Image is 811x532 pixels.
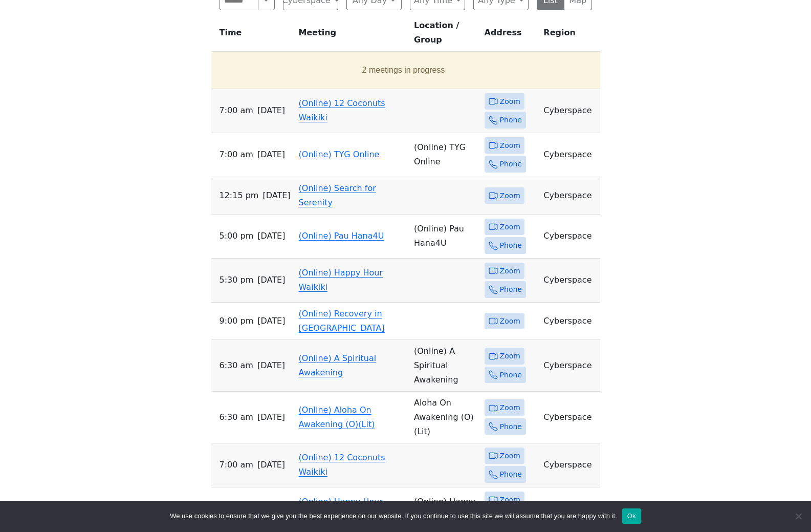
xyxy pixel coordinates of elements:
td: (Online) A Spiritual Awakening [410,340,480,392]
span: Phone [500,468,522,481]
th: Time [211,18,295,52]
a: (Online) Pau Hana4U [299,231,384,241]
td: Cyberspace [539,133,600,177]
span: 7:00 AM [220,458,253,472]
button: Ok [622,508,641,524]
span: Zoom [500,494,520,506]
th: Address [480,18,540,52]
span: Zoom [500,265,520,278]
button: 2 meetings in progress [215,56,592,84]
span: [DATE] [257,314,285,328]
span: 12:15 PM [220,188,259,203]
span: Phone [500,420,522,433]
span: Zoom [500,95,520,108]
span: 5:00 PM [220,229,254,243]
a: (Online) 12 Coconuts Waikiki [299,98,385,122]
span: 5:30 PM [220,273,254,287]
span: Phone [500,158,522,171]
a: (Online) Recovery in [GEOGRAPHIC_DATA] [299,309,385,333]
span: [DATE] [257,229,285,243]
span: We use cookies to ensure that we give you the best experience on our website. If you continue to ... [170,511,617,521]
td: Cyberspace [539,340,600,392]
a: (Online) TYG Online [299,150,380,159]
span: 9:00 PM [220,314,254,328]
span: Zoom [500,401,520,414]
span: [DATE] [257,147,285,162]
td: (Online) Pau Hana4U [410,215,480,259]
span: [DATE] [257,273,285,287]
span: Zoom [500,221,520,233]
a: (Online) Aloha On Awakening (O)(Lit) [299,405,375,429]
span: 7:00 AM [220,103,253,118]
th: Region [539,18,600,52]
td: (Online) TYG Online [410,133,480,177]
a: (Online) A Spiritual Awakening [299,353,377,377]
a: (Online) 12 Coconuts Waikiki [299,453,385,477]
td: Aloha On Awakening (O) (Lit) [410,392,480,443]
span: 6:30 AM [220,410,253,424]
td: Cyberspace [539,215,600,259]
span: [DATE] [257,458,285,472]
span: Phone [500,283,522,296]
td: Cyberspace [539,259,600,303]
td: (Online) Happy Hour [410,487,480,531]
span: 7:00 AM [220,147,253,162]
span: Phone [500,114,522,126]
span: No [793,511,803,521]
span: Zoom [500,450,520,462]
a: (Online) Happy Hour Waikiki 12x12 Study [299,497,383,521]
span: Phone [500,239,522,252]
span: [DATE] [257,103,285,118]
td: Cyberspace [539,303,600,340]
span: Zoom [500,350,520,363]
span: [DATE] [257,410,285,424]
span: Zoom [500,189,520,202]
th: Location / Group [410,18,480,52]
th: Meeting [295,18,410,52]
td: Cyberspace [539,177,600,215]
span: Zoom [500,315,520,328]
a: (Online) Happy Hour Waikiki [299,268,383,292]
span: Phone [500,369,522,381]
td: Cyberspace [539,487,600,531]
span: [DATE] [262,188,290,203]
td: Cyberspace [539,392,600,443]
td: Cyberspace [539,443,600,487]
a: (Online) Search for Serenity [299,183,376,207]
span: Zoom [500,139,520,152]
span: [DATE] [257,358,285,373]
span: 6:30 AM [220,358,253,373]
td: Cyberspace [539,89,600,133]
